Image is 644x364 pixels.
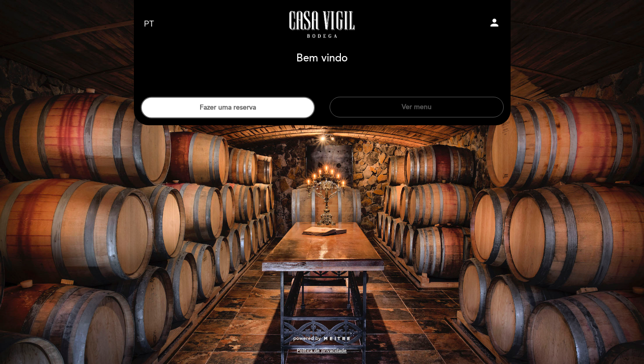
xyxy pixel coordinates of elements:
[489,17,500,32] button: person
[261,11,384,38] a: Casa Vigil - Restaurante
[293,335,321,342] span: powered by
[330,97,504,117] button: Ver menu
[297,347,347,354] a: Política de privacidade
[323,336,351,341] img: MEITRE
[141,97,315,118] button: Fazer uma reserva
[489,17,500,28] i: person
[293,335,351,342] a: powered by
[296,53,348,64] h1: Bem vindo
